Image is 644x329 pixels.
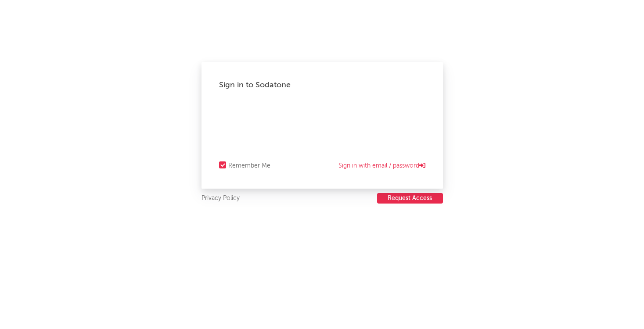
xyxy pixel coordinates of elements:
[228,161,270,171] div: Remember Me
[377,193,443,204] a: Request Access
[201,193,240,204] a: Privacy Policy
[338,161,425,171] a: Sign in with email / password
[219,80,425,90] div: Sign in to Sodatone
[377,193,443,204] button: Request Access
